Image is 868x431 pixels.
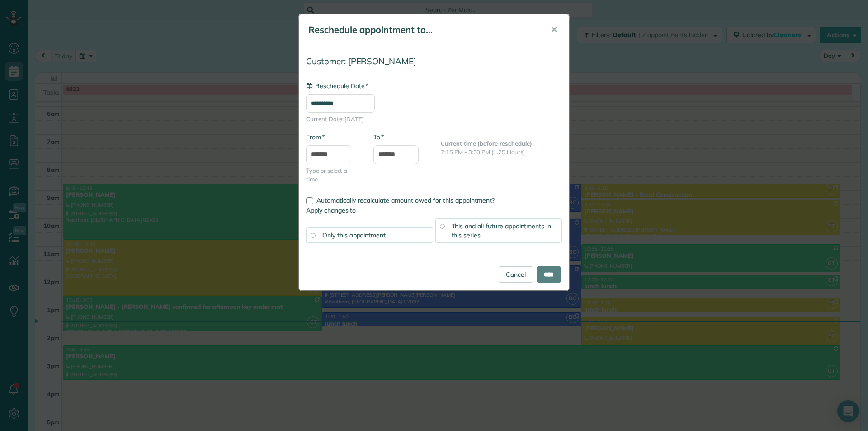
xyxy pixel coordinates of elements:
[306,57,562,66] h4: Customer: [PERSON_NAME]
[306,81,368,90] label: Reschedule Date
[308,24,538,36] h5: Reschedule appointment to...
[322,231,386,239] span: Only this appointment
[306,133,325,142] label: From
[440,224,444,228] input: This and all future appointments in this series
[373,133,384,142] label: To
[441,140,532,147] b: Current time (before reschedule)
[311,233,315,237] input: Only this appointment
[441,148,562,156] p: 2:15 PM - 3:30 PM (1.25 Hours)
[306,115,562,123] span: Current Date: [DATE]
[551,24,557,35] span: ✕
[306,206,562,215] label: Apply changes to
[306,166,360,184] span: Type or select a time
[316,196,495,204] span: Automatically recalculate amount owed for this appointment?
[499,266,533,283] a: Cancel
[452,222,552,239] span: This and all future appointments in this series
